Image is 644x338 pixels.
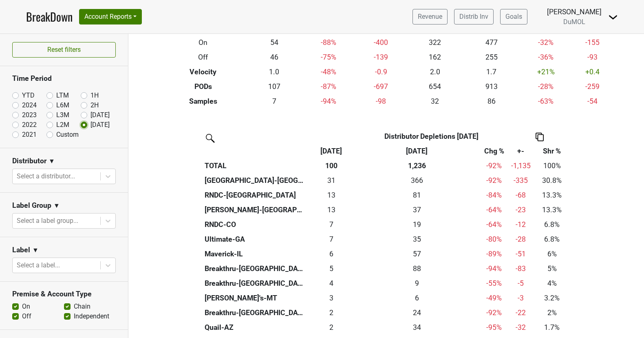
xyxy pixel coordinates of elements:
td: -92 % [480,173,509,188]
h3: Time Period [12,74,116,83]
td: 30.8% [533,173,571,188]
label: L2M [56,120,69,130]
a: Goals [500,9,527,24]
th: RNDC-[GEOGRAPHIC_DATA] [203,188,309,202]
span: DuMOL [563,18,585,26]
th: 81.000 [354,188,479,202]
td: -54 [572,94,613,109]
th: 23.667 [354,305,479,320]
h3: Label [12,246,30,254]
span: ▼ [49,156,55,166]
th: 19.200 [354,217,479,232]
th: Ultimate-GA [203,232,309,247]
div: 88 [356,263,478,274]
td: 54 [246,36,302,50]
label: L3M [56,110,69,120]
th: Breakthru-[GEOGRAPHIC_DATA] [203,305,309,320]
th: Off [160,50,246,64]
div: 3 [311,293,353,303]
div: -51 [511,249,531,259]
label: 2024 [22,100,37,110]
th: Shr %: activate to sort column ascending [533,144,571,158]
th: Quail-AZ [203,320,309,335]
td: 13.3% [533,202,571,217]
td: -259 [572,79,613,94]
td: 31 [309,173,354,188]
div: 37 [356,205,478,215]
img: Dropdown Menu [608,12,618,22]
span: -92% [486,162,502,170]
h3: Premise & Account Type [12,290,116,298]
div: 6 [356,293,478,303]
h3: Label Group [12,201,51,210]
label: 2021 [22,130,37,140]
td: 2.0 [407,64,463,79]
td: 5% [533,261,571,276]
div: 34 [356,322,478,333]
th: 366.000 [354,173,479,188]
div: [PERSON_NAME] [547,7,602,17]
td: -155 [572,36,613,50]
td: -400 [355,36,407,50]
td: 322 [407,36,463,50]
button: Account Reports [79,9,142,24]
label: Off [22,311,31,321]
th: 36.530 [354,202,479,217]
td: -94 % [302,94,355,109]
td: 6.833 [309,217,354,232]
img: Copy to clipboard [536,133,544,141]
td: 107 [246,79,302,94]
div: -23 [511,205,531,215]
th: RNDC-CO [203,217,309,232]
td: -139 [355,50,407,64]
div: 366 [356,175,478,186]
td: 100% [533,158,571,173]
span: -1,135 [511,162,531,170]
div: 4 [311,278,353,289]
div: 7 [311,234,353,245]
td: -697 [355,79,407,94]
td: -84 % [480,188,509,202]
td: -92 % [480,305,509,320]
td: -28 % [520,79,572,94]
div: -22 [511,307,531,318]
td: 13.3% [533,188,571,202]
th: [PERSON_NAME]'s-MT [203,291,309,305]
div: -68 [511,190,531,200]
th: On [160,36,246,50]
label: 2H [90,100,99,110]
th: [GEOGRAPHIC_DATA]-[GEOGRAPHIC_DATA] [203,173,309,188]
th: PODs [160,79,246,94]
a: Revenue [412,9,448,24]
td: -32 % [520,36,572,50]
th: +-: activate to sort column ascending [509,144,533,158]
td: 3.17 [309,291,354,305]
td: -87 % [302,79,355,94]
th: 100 [309,158,354,173]
div: 13 [311,205,353,215]
td: -98 [355,94,407,109]
div: 7 [311,219,353,230]
td: -80 % [480,232,509,247]
td: 2% [533,305,571,320]
td: -63 % [520,94,572,109]
td: 4% [533,276,571,291]
th: TOTAL [203,158,309,173]
div: -28 [511,234,531,245]
label: 2022 [22,120,37,130]
td: 654 [407,79,463,94]
div: 81 [356,190,478,200]
label: Custom [56,130,79,140]
div: -32 [511,322,531,333]
td: 162 [407,50,463,64]
th: Maverick-IL [203,247,309,261]
label: Chain [74,302,90,311]
td: 1.7% [533,320,571,335]
div: -5 [511,278,531,289]
span: ▼ [53,201,60,211]
div: 6 [311,249,353,259]
td: 1.0 [246,64,302,79]
td: 1.666 [309,320,354,335]
td: 6.8% [533,232,571,247]
td: -95 % [480,320,509,335]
